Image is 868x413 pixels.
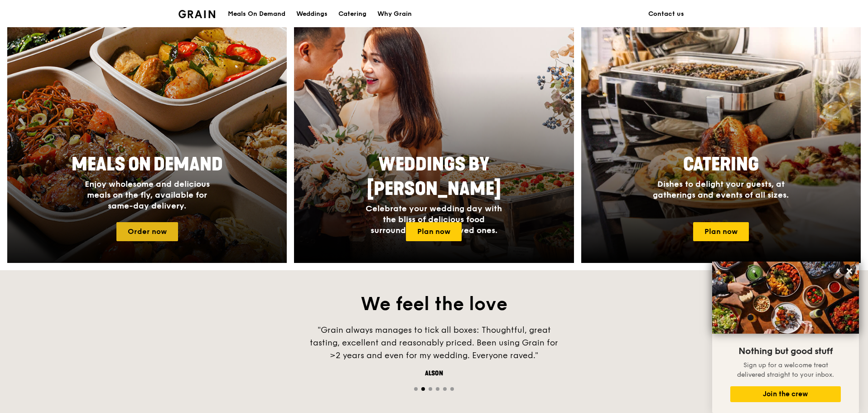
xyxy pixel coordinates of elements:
[421,387,425,391] span: Go to slide 2
[443,387,447,391] span: Go to slide 5
[712,262,859,334] img: DSC07876-Edit02-Large.jpeg
[643,0,690,28] a: Contact us
[116,222,178,241] a: Order now
[7,24,287,263] a: Meals On DemandEnjoy wholesome and delicious meals on the fly, available for same-day delivery.Or...
[693,222,749,241] a: Plan now
[85,179,210,211] span: Enjoy wholesome and delicious meals on the fly, available for same-day delivery.
[683,154,759,175] span: Catering
[450,387,454,391] span: Go to slide 6
[367,154,501,200] span: Weddings by [PERSON_NAME]
[366,204,502,235] span: Celebrate your wedding day with the bliss of delicious food surrounded by your loved ones.
[291,0,333,28] a: Weddings
[372,0,417,28] a: Why Grain
[333,0,372,28] a: Catering
[406,222,462,241] a: Plan now
[377,0,412,28] div: Why Grain
[436,387,439,391] span: Go to slide 4
[653,179,789,200] span: Dishes to delight your guests, at gatherings and events of all sizes.
[414,387,418,391] span: Go to slide 1
[72,154,223,175] span: Meals On Demand
[228,0,285,28] div: Meals On Demand
[298,369,570,378] div: Alson
[338,0,366,28] div: Catering
[429,387,432,391] span: Go to slide 3
[298,324,570,362] div: "Grain always manages to tick all boxes: Thoughtful, great tasting, excellent and reasonably pric...
[737,361,834,379] span: Sign up for a welcome treat delivered straight to your inbox.
[296,0,328,28] div: Weddings
[842,264,857,278] button: Close
[294,24,574,263] a: Weddings by [PERSON_NAME]Celebrate your wedding day with the bliss of delicious food surrounded b...
[581,24,861,263] a: CateringDishes to delight your guests, at gatherings and events of all sizes.Plan now
[730,386,841,402] button: Join the crew
[178,10,215,18] img: Grain
[738,346,833,357] span: Nothing but good stuff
